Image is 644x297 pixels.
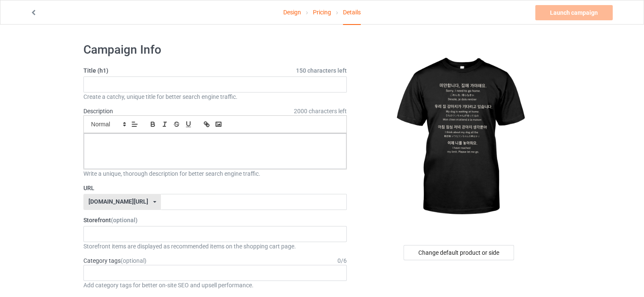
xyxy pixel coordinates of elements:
label: URL [83,184,347,192]
a: Pricing [313,0,331,24]
label: Description [83,108,113,114]
span: 150 characters left [296,66,347,75]
div: Add category tags for better on-site SEO and upsell performance. [83,281,347,289]
span: (optional) [111,217,138,223]
span: 2000 characters left [294,107,347,115]
div: Write a unique, thorough description for better search engine traffic. [83,169,347,178]
div: Storefront items are displayed as recommended items on the shopping cart page. [83,242,347,251]
span: (optional) [121,257,146,264]
label: Storefront [83,216,347,224]
div: Create a catchy, unique title for better search engine traffic. [83,93,347,101]
h1: Campaign Info [83,42,347,57]
div: [DOMAIN_NAME][URL] [88,199,148,204]
a: Design [283,0,301,24]
div: Details [343,0,361,25]
label: Category tags [83,256,146,265]
div: Change default product or side [404,245,514,260]
label: Title (h1) [83,66,347,75]
div: 0 / 6 [337,256,347,265]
